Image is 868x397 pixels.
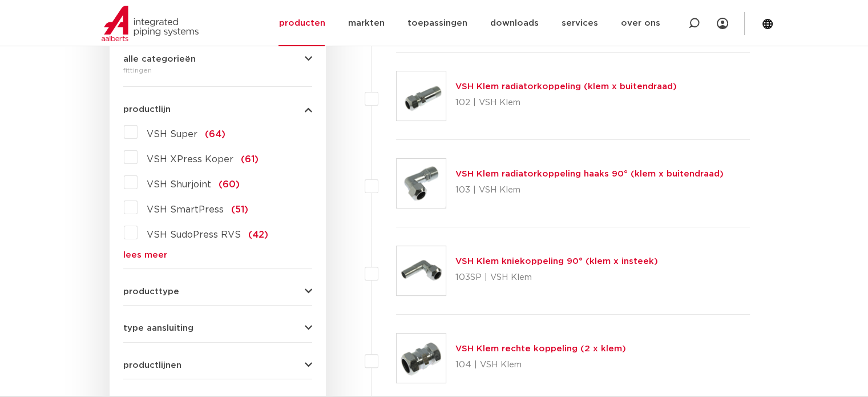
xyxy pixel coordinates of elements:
span: productlijn [123,105,171,114]
span: VSH SudoPress RVS [147,230,241,239]
button: productlijn [123,105,312,114]
button: type aansluiting [123,324,312,332]
span: VSH Super [147,130,197,139]
button: alle categorieën [123,55,312,63]
p: 104 | VSH Klem [455,356,626,374]
a: VSH Klem radiatorkoppeling (klem x buitendraad) [455,82,677,91]
span: (64) [205,130,225,139]
img: Thumbnail for VSH Klem radiatorkoppeling haaks 90° (klem x buitendraad) [397,159,446,208]
div: fittingen [123,63,312,77]
p: 103 | VSH Klem [455,181,724,199]
span: producttype [123,287,179,296]
span: VSH XPress Koper [147,155,233,164]
img: Thumbnail for VSH Klem rechte koppeling (2 x klem) [397,334,446,383]
a: lees meer [123,251,312,259]
button: producttype [123,287,312,296]
a: VSH Klem rechte koppeling (2 x klem) [455,344,626,353]
p: 102 | VSH Klem [455,94,677,112]
span: (51) [231,205,248,214]
img: Thumbnail for VSH Klem kniekoppeling 90° (klem x insteek) [397,246,446,295]
span: (61) [241,155,259,164]
a: VSH Klem kniekoppeling 90° (klem x insteek) [455,257,658,266]
span: (60) [219,180,240,189]
span: productlijnen [123,361,181,370]
span: (42) [248,230,268,239]
p: 103SP | VSH Klem [455,268,658,287]
span: alle categorieën [123,55,196,63]
span: VSH Shurjoint [147,180,211,189]
span: VSH SmartPress [147,205,224,214]
span: type aansluiting [123,324,193,332]
button: productlijnen [123,361,312,370]
img: Thumbnail for VSH Klem radiatorkoppeling (klem x buitendraad) [397,71,446,121]
a: VSH Klem radiatorkoppeling haaks 90° (klem x buitendraad) [455,170,724,178]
